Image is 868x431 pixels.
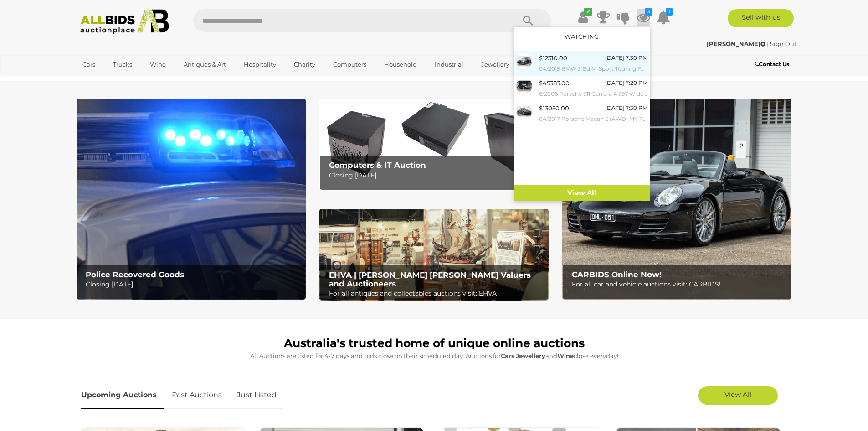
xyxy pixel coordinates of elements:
a: EHVA | Evans Hastings Valuers and Auctioneers EHVA | [PERSON_NAME] [PERSON_NAME] Valuers and Auct... [319,209,549,301]
img: 53814-1a_ex.jpg [516,103,532,119]
a: [GEOGRAPHIC_DATA] [77,72,153,87]
i: 3 [645,8,652,16]
a: Hospitality [238,57,282,72]
button: Search [505,9,551,32]
img: Allbids.com.au [75,9,174,34]
a: Wine [144,57,172,72]
a: Antiques & Art [178,57,232,72]
a: ✔ [576,9,590,26]
p: For all car and vehicle auctions visit: CARBIDS! [572,279,786,290]
a: $13050.00 [DATE] 7:30 PM 04/2017 Porsche Macan S (AWD) MY17 4d Wagon Volcano Grey Metallic Turbo ... [514,101,650,126]
span: | [767,40,769,47]
i: ✔ [584,8,592,16]
a: Just Listed [230,382,283,409]
a: Past Auctions [165,382,229,409]
img: 54374-1av_ex.jpg [516,53,532,69]
span: View All [724,390,751,399]
strong: Jewellery [516,352,545,359]
span: $45383.00 [539,79,570,87]
img: 54427-1a_ex.jpg [516,78,532,94]
a: CARBIDS Online Now! CARBIDS Online Now! For all car and vehicle auctions visit: CARBIDS! [562,99,791,300]
i: 1 [666,8,673,16]
span: $13050.00 [539,104,569,112]
a: Police Recovered Goods Police Recovered Goods Closing [DATE] [77,99,306,300]
a: Computers [327,57,372,72]
a: Sell with us [728,9,794,27]
b: Police Recovered Goods [86,270,184,279]
a: Jewellery [475,57,515,72]
p: Closing [DATE] [86,279,300,290]
a: $45383.00 [DATE] 7:20 PM 6/2006 Porsche 911 Carrera 4 997 Wide Body 2d Cabriolet Basalt Black Met... [514,76,650,101]
b: EHVA | [PERSON_NAME] [PERSON_NAME] Valuers and Auctioneers [329,270,531,288]
div: [DATE] 7:30 PM [605,53,647,63]
a: Contact Us [755,59,791,69]
a: Computers & IT Auction Computers & IT Auction Closing [DATE] [319,99,549,190]
img: CARBIDS Online Now! [562,99,791,300]
a: Sign Out [770,40,796,47]
small: 6/2006 Porsche 911 Carrera 4 997 Wide Body 2d Cabriolet Basalt Black Metallic 3.6L - Personal Imp... [539,89,647,99]
small: 04/2017 Porsche Macan S (AWD) MY17 4d Wagon Volcano Grey Metallic Turbo V6 3.0L [539,114,647,124]
a: Cars [77,57,101,72]
b: CARBIDS Online Now! [572,270,662,279]
small: 04/2015 BMW 318d M-Sport Touring F31 MY15 4D Wagon Mineral Grey Metallic Turbo 2.0L Diesel [539,64,647,74]
img: EHVA | Evans Hastings Valuers and Auctioneers [319,209,549,301]
a: 1 [657,9,670,26]
div: [DATE] 7:20 PM [605,78,647,88]
span: $12310.00 [539,54,567,62]
a: Industrial [429,57,469,72]
a: View All [698,386,778,405]
a: Watching [565,33,599,40]
a: Charity [288,57,321,72]
a: Household [378,57,423,72]
div: [DATE] 7:30 PM [605,103,647,113]
a: Upcoming Auctions [81,382,164,409]
b: Computers & IT Auction [329,161,426,170]
p: All Auctions are listed for 4-7 days and bids close on their scheduled day. Auctions for , and cl... [81,351,787,361]
p: Closing [DATE] [329,170,544,181]
a: View All [514,185,650,201]
h1: Australia's trusted home of unique online auctions [81,337,787,350]
b: Contact Us [755,61,789,68]
strong: [PERSON_NAME] [707,40,765,47]
a: Trucks [107,57,138,72]
a: $12310.00 [DATE] 7:30 PM 04/2015 BMW 318d M-Sport Touring F31 MY15 4D Wagon Mineral Grey Metallic... [514,51,650,76]
img: Police Recovered Goods [77,99,306,300]
a: 3 [637,9,650,26]
strong: Wine [557,352,574,359]
strong: Cars [501,352,514,359]
p: For all antiques and collectables auctions visit: EHVA [329,288,544,299]
a: [PERSON_NAME] [707,40,767,47]
img: Computers & IT Auction [319,99,549,190]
